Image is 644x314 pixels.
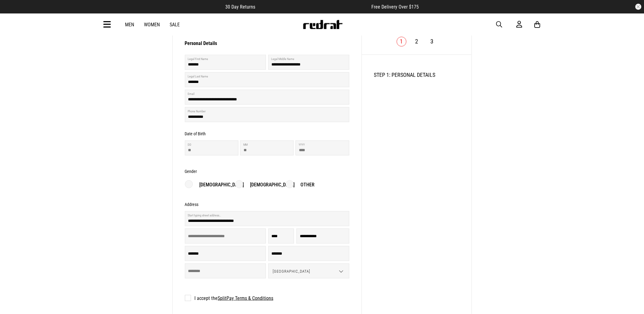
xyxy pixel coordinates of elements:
p: [DEMOGRAPHIC_DATA] [193,181,244,189]
a: Men [125,22,134,28]
span: 30 Day Returns [226,4,256,10]
h3: Personal Details [185,40,349,50]
h3: Address [185,202,199,207]
a: Sale [170,22,180,28]
p: Other [294,181,315,189]
img: Redrat logo [303,20,343,29]
p: [DEMOGRAPHIC_DATA] [244,181,295,189]
a: 2 [415,38,418,45]
a: 3 [430,38,433,45]
button: Open LiveChat chat widget [5,2,23,21]
a: Women [144,22,160,28]
span: Free Delivery Over $175 [372,4,419,10]
h2: STEP 1: PERSONAL DETAILS [374,72,459,78]
label: I accept the [185,295,274,301]
h3: Date of Birth [185,131,206,136]
h3: Gender [185,169,197,174]
iframe: Customer reviews powered by Trustpilot [268,4,359,10]
a: SplitPay Terms & Conditions [218,295,274,301]
span: [GEOGRAPHIC_DATA] [269,264,345,279]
